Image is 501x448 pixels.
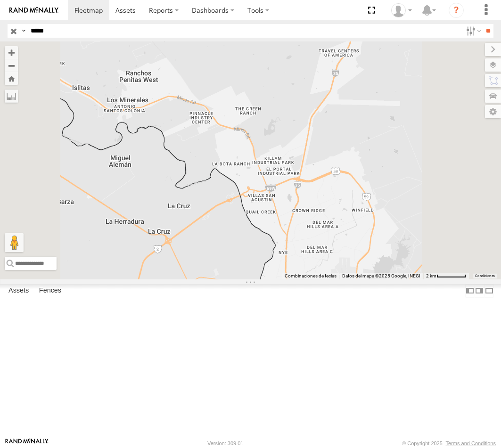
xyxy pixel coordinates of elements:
label: Map Settings [485,105,501,118]
div: © Copyright 2025 - [402,440,496,446]
button: Escala del mapa: 2 km por 59 píxeles [423,273,469,279]
label: Assets [4,285,33,298]
label: Hide Summary Table [485,284,494,298]
div: Josue Jimenez [388,3,415,17]
a: Visit our Website [5,439,49,448]
button: Zoom in [5,46,18,59]
button: Zoom Home [5,72,18,85]
label: Dock Summary Table to the Right [475,284,484,298]
span: Datos del mapa ©2025 Google, INEGI [342,273,420,278]
button: Arrastra el hombrecito naranja al mapa para abrir Street View [5,233,24,252]
a: Terms and Conditions [446,440,496,446]
label: Search Filter Options [462,24,483,38]
i: ? [449,3,464,18]
button: Combinaciones de teclas [285,273,337,279]
div: Version: 309.01 [207,440,243,446]
a: Condiciones (se abre en una nueva pestaña) [475,274,495,277]
label: Fences [34,285,66,298]
span: 2 km [426,273,436,278]
label: Search Query [20,24,27,38]
label: Measure [5,90,18,103]
label: Dock Summary Table to the Left [465,284,475,298]
button: Zoom out [5,59,18,72]
img: rand-logo.svg [9,7,58,14]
